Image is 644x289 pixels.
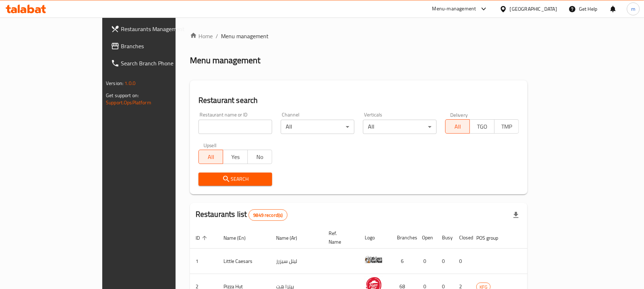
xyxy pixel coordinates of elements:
[448,121,467,132] span: All
[196,209,287,221] h2: Restaurants list
[476,234,507,242] span: POS group
[453,227,471,249] th: Closed
[216,32,218,40] li: /
[494,119,519,134] button: TMP
[363,120,437,134] div: All
[436,227,453,249] th: Busy
[203,143,217,148] label: Upsell
[445,119,470,134] button: All
[124,79,136,88] span: 1.0.0
[204,175,266,184] span: Search
[198,120,272,134] input: Search for restaurant name or ID..
[281,120,354,134] div: All
[249,209,287,221] div: Total records count
[270,249,323,274] td: ليتل سيزرز
[198,150,223,164] button: All
[416,249,436,274] td: 0
[198,173,272,186] button: Search
[121,25,204,33] span: Restaurants Management
[365,251,383,269] img: Little Caesars
[391,227,416,249] th: Branches
[359,227,391,249] th: Logo
[249,212,287,219] span: 9849 record(s)
[510,5,557,13] div: [GEOGRAPHIC_DATA]
[221,32,269,40] span: Menu management
[470,119,494,134] button: TGO
[105,20,210,38] a: Restaurants Management
[450,112,468,117] label: Delivery
[497,121,516,132] span: TMP
[251,152,269,162] span: No
[106,91,139,100] span: Get support on:
[105,55,210,72] a: Search Branch Phone
[121,59,204,68] span: Search Branch Phone
[416,227,436,249] th: Open
[105,38,210,55] a: Branches
[121,42,204,50] span: Branches
[106,98,151,107] a: Support.OpsPlatform
[190,32,527,40] nav: breadcrumb
[106,79,123,88] span: Version:
[223,150,247,164] button: Yes
[432,5,476,13] div: Menu-management
[202,152,220,162] span: All
[631,5,635,13] span: m
[276,234,306,242] span: Name (Ar)
[218,249,270,274] td: Little Caesars
[198,95,519,106] h2: Restaurant search
[329,229,350,246] span: Ref. Name
[223,234,255,242] span: Name (En)
[507,206,525,224] div: Export file
[247,150,272,164] button: No
[453,249,471,274] td: 0
[226,152,245,162] span: Yes
[436,249,453,274] td: 0
[196,234,209,242] span: ID
[473,121,491,132] span: TGO
[391,249,416,274] td: 6
[190,55,260,66] h2: Menu management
